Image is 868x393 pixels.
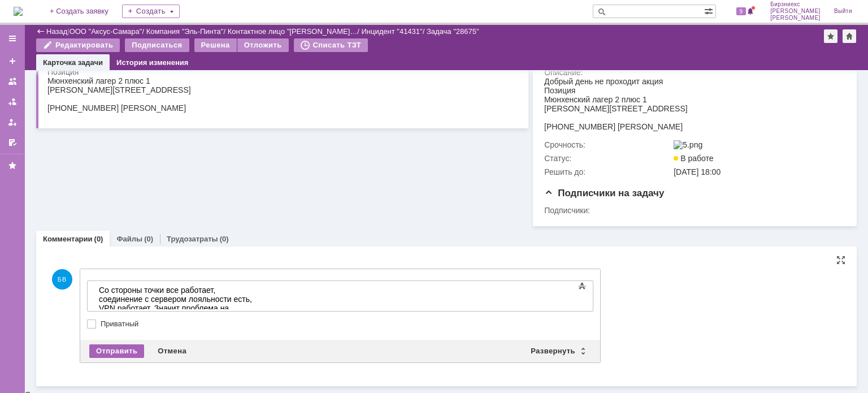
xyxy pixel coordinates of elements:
[544,68,842,77] div: Описание:
[843,29,856,43] div: Сделать домашней страницей
[3,113,21,131] a: Мои заявки
[228,27,362,36] div: /
[736,7,747,15] span: 9
[94,235,103,243] div: (0)
[14,7,23,16] a: Перейти на домашнюю страницу
[427,27,479,36] div: Задача "28675"
[43,235,93,243] a: Комментарии
[14,7,23,16] img: logo
[770,15,821,21] span: [PERSON_NAME]
[674,167,721,176] span: [DATE] 18:00
[116,235,142,243] a: Файлы
[544,188,664,198] span: Подписчики на задачу
[43,58,103,67] a: Карточка задачи
[116,58,188,67] a: История изменения
[167,235,218,243] a: Трудозатраты
[544,140,671,149] div: Срочность:
[67,27,69,35] div: |
[146,27,224,36] a: Компания "Эль-Пинта"
[824,29,837,43] div: Добавить в избранное
[52,269,72,290] span: БВ
[704,5,715,16] span: Расширенный поиск
[770,1,821,8] span: Бирзниекс
[122,5,180,18] div: Создать
[770,8,821,15] span: [PERSON_NAME]
[544,206,671,215] div: Подписчики:
[46,27,67,36] a: Назад
[3,133,21,152] a: Мои согласования
[544,167,671,176] div: Решить до:
[70,27,146,36] div: /
[144,235,153,243] div: (0)
[836,256,845,265] div: На всю страницу
[5,5,165,59] div: Со стороны точки все работает, соединение с сервером лояльности есть, VPN работает. Значит пробле...
[674,154,713,163] span: В работе
[362,27,423,36] a: Инцидент "41431"
[3,52,21,70] a: Создать заявку
[575,279,589,293] span: Показать панель инструментов
[362,27,427,36] div: /
[101,319,591,329] label: Приватный
[544,154,671,163] div: Статус:
[3,93,21,111] a: Заявки в моей ответственности
[674,140,702,149] img: 5.png
[146,27,228,36] div: /
[220,235,229,243] div: (0)
[3,72,21,90] a: Заявки на командах
[70,27,142,36] a: ООО "Аксус-Самара"
[228,27,358,36] a: Контактное лицо "[PERSON_NAME]…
